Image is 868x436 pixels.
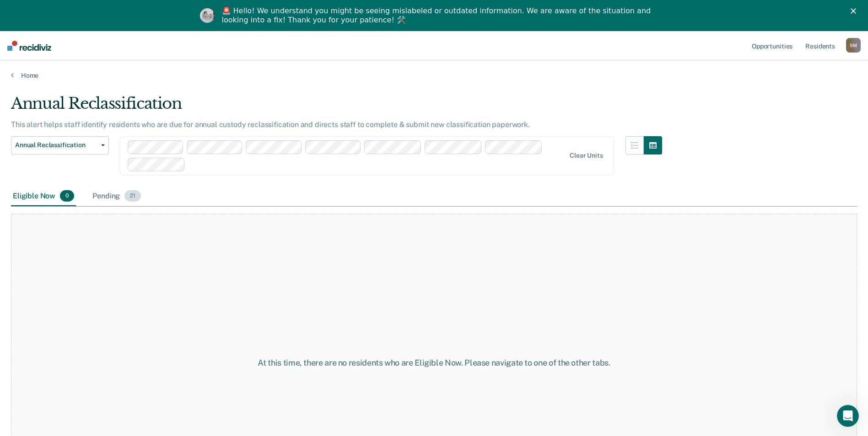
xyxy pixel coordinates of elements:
button: Annual Reclassification [11,136,109,154]
p: This alert helps staff identify residents who are due for annual custody reclassification and dir... [11,120,530,129]
span: 0 [60,190,74,202]
img: Profile image for Kim [200,8,215,23]
div: At this time, there are no residents who are Eligible Now. Please navigate to one of the other tabs. [223,358,646,368]
button: SM [846,38,861,53]
img: Recidiviz [7,41,51,51]
div: Close [851,8,860,14]
div: Clear units [570,152,603,160]
div: 🚨 Hello! We understand you might be seeing mislabeled or outdated information. We are aware of th... [222,6,654,25]
span: 21 [124,190,141,202]
div: Annual Reclassification [11,94,662,120]
a: Residents [803,31,837,60]
iframe: Intercom live chat [837,405,859,427]
div: S M [846,38,861,53]
div: Pending21 [91,186,143,207]
span: Annual Reclassification [15,141,97,149]
a: Opportunities [750,31,794,60]
a: Home [11,71,857,80]
div: Eligible Now0 [11,186,76,207]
